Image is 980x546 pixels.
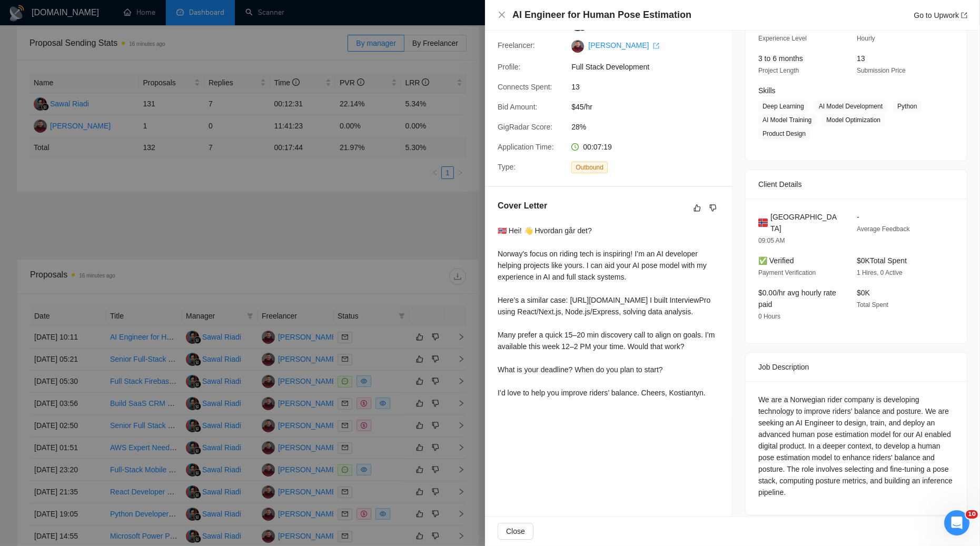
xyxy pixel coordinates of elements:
img: 🇳🇴 [758,217,768,229]
div: 🇳🇴 Hei! 👋 Hvordan går det? Norway's focus on riding tech is inspiring! I’m an AI developer helpin... [498,225,719,399]
span: 28% [571,121,729,133]
span: Close [506,525,525,537]
div: We are a Norwegian rider company is developing technology to improve riders’ balance and posture.... [758,394,954,498]
span: $0K Total Spent [857,256,907,265]
span: $45/hr [571,101,729,113]
span: AI Model Development [815,101,887,112]
span: 09:05 AM [758,237,785,244]
span: 00:07:19 [583,143,612,151]
a: Go to Upworkexport [914,11,967,19]
span: Outbound [571,162,608,173]
img: c1Solt7VbwHmdfN9daG-llb3HtbK8lHyvFES2IJpurApVoU8T7FGrScjE2ec-Wjl2v [571,40,584,53]
span: Model Optimization [822,114,885,126]
span: close [498,11,506,19]
button: Close [498,11,506,19]
span: like [694,204,701,212]
span: Python [893,101,921,112]
span: dislike [709,204,717,212]
span: 13 [857,54,865,63]
span: 0 Hours [758,313,780,320]
span: - [857,213,859,221]
span: Full Stack Development [571,61,729,73]
span: Freelancer: [498,41,535,49]
h5: Cover Letter [498,200,547,212]
span: Project Length [758,67,799,74]
span: export [653,43,659,49]
span: Total Spent [857,301,888,309]
span: clock-circle [571,143,579,151]
span: [GEOGRAPHIC_DATA] [770,211,840,234]
span: Product Design [758,128,810,140]
button: like [691,202,704,214]
span: Skills [758,86,776,95]
button: Close [498,523,533,540]
span: GigRadar Score: [498,123,552,131]
div: Job Description [758,353,954,381]
span: $0.00/hr avg hourly rate paid [758,289,836,309]
span: Type: [498,163,516,171]
span: 10 [966,510,978,519]
span: Application Time: [498,143,554,151]
span: Experience Level [758,35,807,42]
span: Bid Amount: [498,103,538,111]
span: Deep Learning [758,101,808,112]
span: Connects Spent: [498,83,552,91]
span: 1 Hires, 0 Active [857,269,903,276]
span: 13 [571,81,729,93]
span: export [961,12,967,18]
span: Average Feedback [857,225,910,233]
div: Client Details [758,170,954,198]
button: dislike [707,202,719,214]
span: Submission Price [857,67,906,74]
span: Profile: [498,63,521,71]
span: AI Model Training [758,114,816,126]
span: Payment Verification [758,269,816,276]
span: Hourly [857,35,875,42]
span: ✅ Verified [758,256,794,265]
iframe: Intercom live chat [944,510,969,535]
h4: AI Engineer for Human Pose Estimation [512,8,691,22]
a: [PERSON_NAME] export [588,41,659,49]
span: $0K [857,289,870,297]
span: 3 to 6 months [758,54,803,63]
